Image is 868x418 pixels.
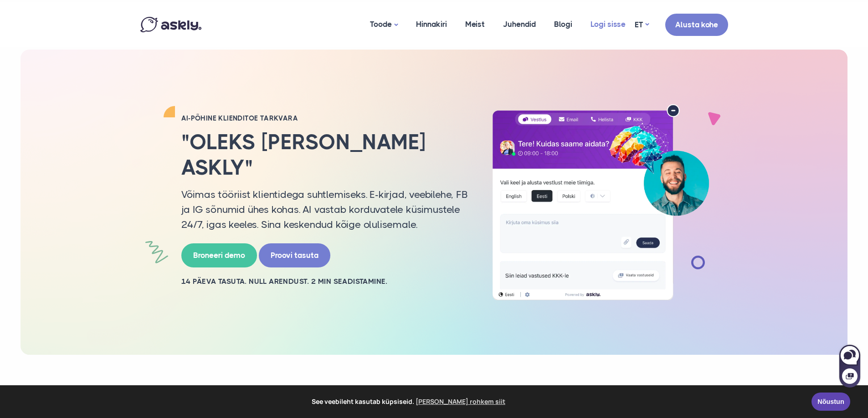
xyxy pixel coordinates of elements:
[181,277,468,287] h2: 14 PÄEVA TASUTA. NULL ARENDUST. 2 MIN SEADISTAMINE.
[838,343,861,388] iframe: Askly chat
[13,395,805,408] span: See veebileht kasutab küpsiseid.
[181,114,468,123] h2: AI-PÕHINE KLIENDITOE TARKVARA
[259,243,330,267] a: Proovi tasuta
[407,2,456,46] a: Hinnakiri
[635,18,649,31] a: ET
[482,104,719,301] img: AI multilingual chat
[665,14,728,36] a: Alusta kohe
[581,2,635,46] a: Logi sisse
[140,17,201,32] img: Askly
[361,2,407,47] a: Toode
[414,395,507,408] a: learn more about cookies
[456,2,494,46] a: Meist
[181,187,468,232] p: Võimas tööriist klientidega suhtlemiseks. E-kirjad, veebilehe, FB ja IG sõnumid ühes kohas. AI va...
[812,393,850,411] a: Nõustun
[494,2,545,46] a: Juhendid
[181,130,468,180] h2: "Oleks [PERSON_NAME] Askly"
[181,243,257,267] a: Broneeri demo
[545,2,581,46] a: Blogi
